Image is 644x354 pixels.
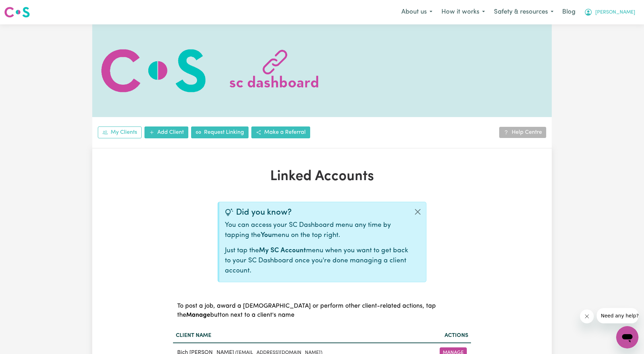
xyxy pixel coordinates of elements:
[409,202,426,222] button: Close alert
[489,5,558,20] button: Safety & resources
[225,221,409,241] p: You can access your SC Dashboard menu any time by tapping the menu on the top right.
[251,126,310,138] a: Make a Referral
[595,9,635,16] span: [PERSON_NAME]
[186,312,210,318] b: Manage
[225,208,409,218] div: Did you know?
[580,5,640,20] button: My Account
[173,329,424,343] th: Client name
[616,326,638,348] iframe: Button to launch messaging window
[191,126,249,138] a: Request Linking
[173,293,471,329] caption: To post a job, award a [DEMOGRAPHIC_DATA] or perform other client-related actions, tap the button...
[580,309,594,323] iframe: Close message
[259,247,306,254] b: My SC Account
[597,308,638,323] iframe: Message from company
[397,5,437,20] button: About us
[98,126,142,138] a: My Clients
[144,126,188,138] a: Add Client
[558,5,580,20] a: Blog
[424,329,471,343] th: Actions
[261,232,272,239] b: You
[499,127,546,138] a: Help Centre
[437,5,489,20] button: How it works
[4,5,42,10] span: Need any help?
[225,246,409,276] p: Just tap the menu when you want to get back to your SC Dashboard once you're done managing a clie...
[4,6,30,18] img: Careseekers logo
[173,168,471,185] h1: Linked Accounts
[4,4,30,20] a: Careseekers logo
